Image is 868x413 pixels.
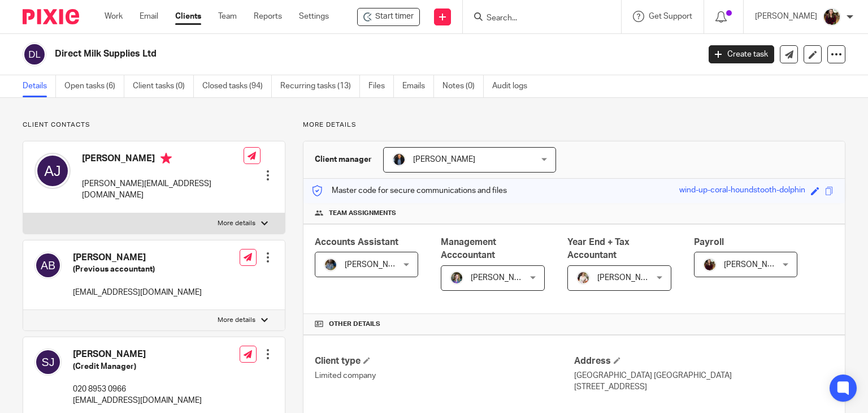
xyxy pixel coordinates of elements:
[299,11,329,22] a: Settings
[303,121,845,130] p: More details
[218,11,237,22] a: Team
[441,238,496,260] span: Management Acccountant
[576,271,590,285] img: Kayleigh%20Henson.jpeg
[724,261,786,269] span: [PERSON_NAME]
[82,178,244,201] p: [PERSON_NAME][EMAIL_ADDRESS][DOMAIN_NAME]
[280,75,360,97] a: Recurring tasks (13)
[823,8,841,26] img: MaxAcc_Sep21_ElliDeanPhoto_030.jpg
[345,261,407,269] span: [PERSON_NAME]
[574,381,834,393] p: [STREET_ADDRESS]
[368,75,394,97] a: Files
[755,11,817,22] p: [PERSON_NAME]
[694,238,724,247] span: Payroll
[73,252,202,264] h4: [PERSON_NAME]
[23,9,79,24] img: Pixie
[34,349,62,376] img: svg%3E
[485,14,587,24] input: Search
[329,209,396,218] span: Team assignments
[73,395,202,406] p: [EMAIL_ADDRESS][DOMAIN_NAME]
[450,271,463,285] img: 1530183611242%20(1).jpg
[23,42,46,66] img: svg%3E
[218,316,255,325] p: More details
[23,121,285,130] p: Client contacts
[649,12,692,20] span: Get Support
[73,287,202,298] p: [EMAIL_ADDRESS][DOMAIN_NAME]
[709,45,774,63] a: Create task
[73,361,202,372] h5: (Credit Manager)
[202,75,272,97] a: Closed tasks (94)
[392,153,406,166] img: martin-hickman.jpg
[375,11,414,23] span: Start timer
[315,370,574,381] p: Limited company
[34,153,71,189] img: svg%3E
[34,252,62,279] img: svg%3E
[73,264,202,275] h5: (Previous accountant)
[64,75,124,97] a: Open tasks (6)
[105,11,123,22] a: Work
[82,153,244,167] h4: [PERSON_NAME]
[73,384,202,395] p: 020 8953 0966
[55,48,565,60] h2: Direct Milk Supplies Ltd
[312,185,507,196] p: Master code for secure communications and files
[703,258,717,272] img: MaxAcc_Sep21_ElliDeanPhoto_030.jpg
[567,238,630,260] span: Year End + Tax Accountant
[679,184,805,197] div: wind-up-coral-houndstooth-dolphin
[160,153,172,164] i: Primary
[329,320,380,329] span: Other details
[218,219,255,228] p: More details
[574,355,834,367] h4: Address
[254,11,282,22] a: Reports
[442,75,484,97] a: Notes (0)
[73,349,202,360] h4: [PERSON_NAME]
[23,75,56,97] a: Details
[315,154,372,165] h3: Client manager
[140,11,158,22] a: Email
[471,274,533,282] span: [PERSON_NAME]
[324,258,337,272] img: Jaskaran%20Singh.jpeg
[315,355,574,367] h4: Client type
[175,11,201,22] a: Clients
[402,75,434,97] a: Emails
[315,238,398,247] span: Accounts Assistant
[413,156,475,164] span: [PERSON_NAME]
[574,370,834,381] p: [GEOGRAPHIC_DATA] [GEOGRAPHIC_DATA]
[492,75,536,97] a: Audit logs
[357,8,420,26] div: Direct Milk Supplies Ltd
[597,274,659,282] span: [PERSON_NAME]
[133,75,194,97] a: Client tasks (0)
